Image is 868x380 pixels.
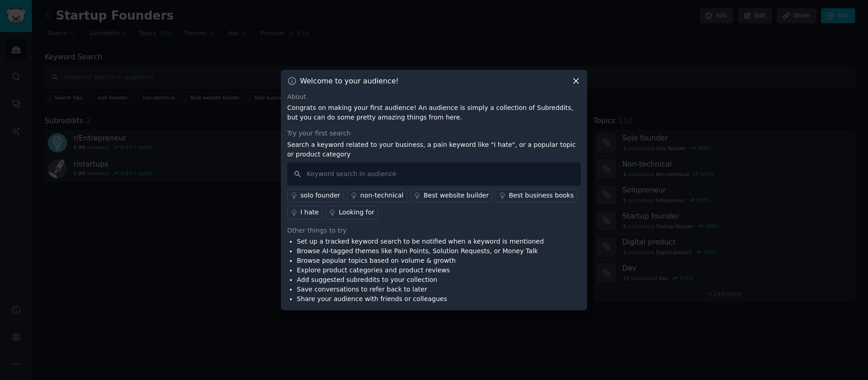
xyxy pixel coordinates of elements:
a: I hate [287,206,322,219]
div: Best website builder [424,191,489,200]
div: Other things to try [287,226,581,235]
a: Best business books [496,189,577,203]
div: Looking for [339,208,374,217]
li: Browse popular topics based on volume & growth [297,256,544,265]
a: solo founder [287,189,344,203]
a: Looking for [325,206,378,219]
li: Browse AI-tagged themes like Pain Points, Solution Requests, or Money Talk [297,246,544,256]
div: I hate [300,208,319,217]
h3: Welcome to your audience! [300,76,399,86]
p: Search a keyword related to your business, a pain keyword like "I hate", or a popular topic or pr... [287,140,581,159]
a: Best website builder [410,189,492,203]
a: non-technical [347,189,407,203]
div: non-technical [360,191,403,200]
li: Add suggested subreddits to your collection [297,275,544,285]
div: Best business books [509,191,573,200]
input: Keyword search in audience [287,162,581,186]
div: solo founder [300,191,340,200]
li: Share your audience with friends or colleagues [297,294,544,304]
li: Explore product categories and product reviews [297,265,544,275]
p: Congrats on making your first audience! An audience is simply a collection of Subreddits, but you... [287,103,581,122]
li: Set up a tracked keyword search to be notified when a keyword is mentioned [297,237,544,246]
div: About [287,92,581,102]
div: Try your first search [287,129,581,138]
li: Save conversations to refer back to later [297,285,544,294]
